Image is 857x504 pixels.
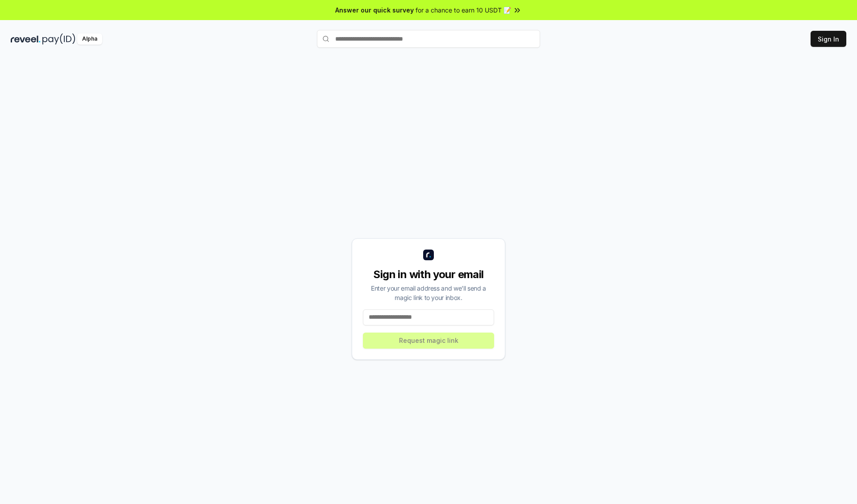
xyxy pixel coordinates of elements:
img: pay_id [42,33,75,45]
span: for a chance to earn 10 USDT 📝 [416,5,511,15]
img: reveel_dark [11,33,41,45]
div: Alpha [77,33,102,45]
button: Sign In [811,31,846,47]
span: Answer our quick survey [335,5,414,15]
img: logo_small [423,250,434,260]
div: Enter your email address and we’ll send a magic link to your inbox. [363,283,494,302]
div: Sign in with your email [363,267,494,282]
